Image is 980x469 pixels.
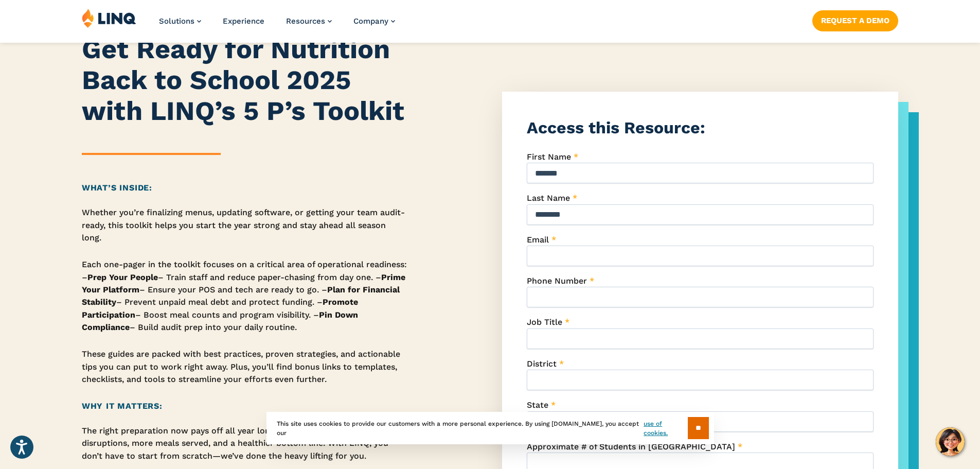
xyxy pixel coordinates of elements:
[82,8,136,28] img: LINQ | K‑12 Software
[353,16,388,26] span: Company
[527,152,571,162] span: First Name
[82,310,358,332] strong: Pin Down Compliance
[82,272,405,294] strong: Prime Your Platform
[812,10,898,31] a: Request a Demo
[527,276,587,286] span: Phone Number
[527,235,549,245] span: Email
[82,297,358,319] strong: Promote Participation
[159,16,201,26] a: Solutions
[527,400,548,410] span: State
[82,33,404,127] strong: Get Ready for Nutrition Back to School 2025 with LINQ’s 5 P’s Toolkit
[286,16,325,26] span: Resources
[82,425,408,462] p: The right preparation now pays off all year long. A stronger launch means fewer disruptions, more...
[812,8,898,31] nav: Button Navigation
[82,400,408,412] h2: Why It Matters:
[159,8,395,42] nav: Primary Navigation
[644,419,687,438] a: use of cookies.
[936,427,965,456] button: Hello, have a question? Let’s chat.
[82,348,408,386] p: These guides are packed with best practices, proven strategies, and actionable tips you can put t...
[527,116,874,140] h3: Access this Resource:
[82,206,408,244] p: Whether you’re finalizing menus, updating software, or getting your team audit-ready, this toolki...
[353,16,395,26] a: Company
[82,182,408,194] h2: What’s Inside:
[286,16,332,26] a: Resources
[527,193,570,203] span: Last Name
[82,285,400,307] strong: Plan for Financial Stability
[82,258,408,334] p: Each one-pager in the toolkit focuses on a critical area of operational readiness: – – Train staf...
[527,317,562,327] span: Job Title
[87,272,158,282] strong: Prep Your People
[223,16,264,26] a: Experience
[527,359,557,369] span: District
[266,412,714,444] div: This site uses cookies to provide our customers with a more personal experience. By using [DOMAIN...
[159,16,194,26] span: Solutions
